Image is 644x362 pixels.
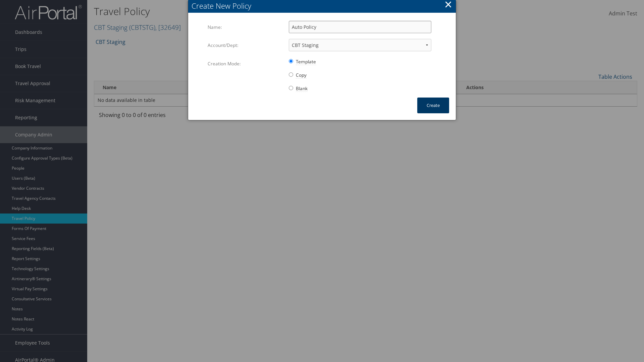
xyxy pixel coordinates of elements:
[296,58,316,65] span: Template
[417,98,449,113] button: Create
[192,1,456,11] div: Create New Policy
[296,85,308,92] span: Blank
[208,57,284,70] label: Creation Mode:
[208,21,284,34] label: Name:
[296,72,307,78] span: Copy
[208,39,284,52] label: Account/Dept:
